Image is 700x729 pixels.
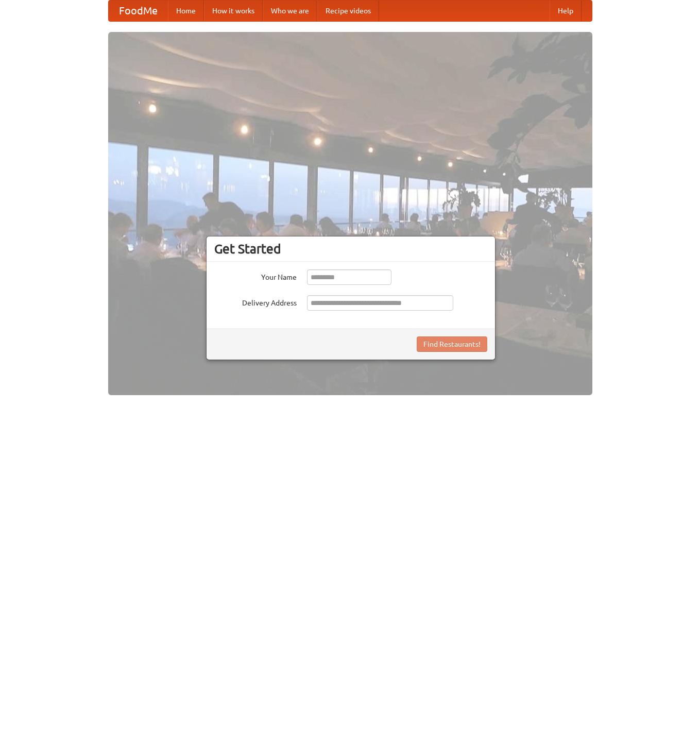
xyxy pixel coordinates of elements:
[317,1,379,21] a: Recipe videos
[263,1,317,21] a: Who we are
[214,241,487,257] h3: Get Started
[214,269,297,282] label: Your Name
[109,1,168,21] a: FoodMe
[214,295,297,308] label: Delivery Address
[204,1,263,21] a: How it works
[417,336,487,352] button: Find Restaurants!
[168,1,204,21] a: Home
[550,1,582,21] a: Help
